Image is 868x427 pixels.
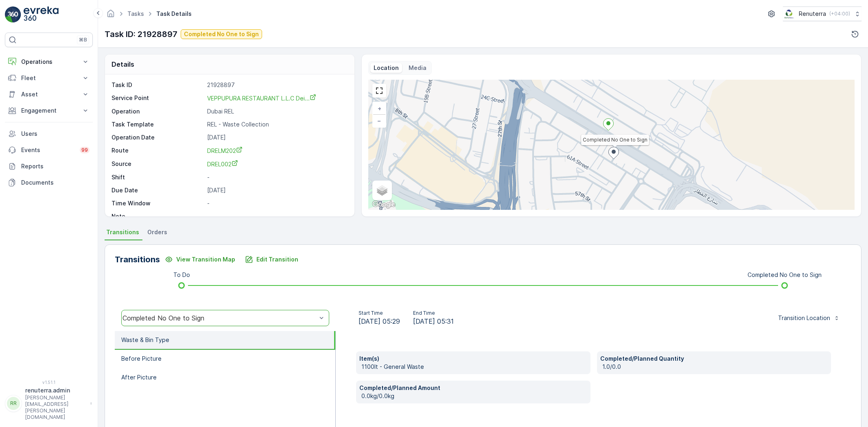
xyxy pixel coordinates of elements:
p: Completed/Planned Quantity [600,355,828,363]
a: DRELM202 [207,146,346,155]
img: Google [370,199,397,210]
p: Fleet [21,74,77,82]
div: RR [7,397,20,410]
p: Completed/Planned Amount [359,384,587,392]
span: v 1.51.1 [5,380,93,385]
p: [DATE] [207,186,346,194]
p: Note [112,212,204,220]
button: RRrenuterra.admin[PERSON_NAME][EMAIL_ADDRESS][PERSON_NAME][DOMAIN_NAME] [5,386,93,420]
a: Layers [373,181,391,199]
span: VEPPUPURA RESTAURANT L.L.C Dei... [207,95,316,102]
a: Users [5,126,93,142]
p: Operation Date [112,133,204,142]
a: Zoom In [373,102,385,115]
button: Fleet [5,70,93,86]
a: Documents [5,174,93,191]
button: Renuterra(+04:00) [783,7,861,21]
a: Zoom Out [373,115,385,127]
img: logo [5,7,21,23]
button: Operations [5,54,93,70]
p: renuterra.admin [25,386,86,394]
button: View Transition Map [160,253,240,266]
p: Completed No One to Sign [748,271,822,279]
p: - [207,173,346,181]
a: Reports [5,158,93,174]
span: [DATE] 05:29 [359,316,400,326]
p: 21928897 [207,81,346,89]
p: Reports [21,162,90,170]
a: VEPPUPURA RESTAURANT L.L.C Dei... [207,94,316,102]
p: Engagement [21,107,77,115]
p: Asset [21,90,77,98]
p: Users [21,130,90,138]
p: ( +04:00 ) [829,11,850,17]
span: + [378,105,381,112]
p: Time Window [112,199,204,207]
p: Task Template [112,120,204,129]
p: Source [112,160,204,168]
span: DREL002 [207,161,238,168]
div: Completed No One to Sign [122,314,317,322]
a: Homepage [106,12,115,19]
p: Edit Transition [256,255,298,264]
a: View Fullscreen [373,85,385,97]
p: 99 [81,147,88,153]
p: Operations [21,58,77,66]
a: Open this area in Google Maps (opens a new window) [370,199,397,210]
a: Tasks [127,10,144,17]
p: Service Point [112,94,204,102]
p: 1100lt - General Waste [361,363,587,371]
span: DRELM202 [207,147,243,154]
p: Operation [112,107,204,115]
button: Engagement [5,102,93,119]
p: Events [21,146,75,154]
p: Task ID: 21928897 [105,28,177,40]
p: [PERSON_NAME][EMAIL_ADDRESS][PERSON_NAME][DOMAIN_NAME] [25,394,86,420]
p: Task ID [112,81,204,89]
button: Edit Transition [240,253,303,266]
span: Task Details [155,10,193,18]
p: Start Time [359,310,400,316]
p: Location [374,64,399,72]
button: Asset [5,86,93,102]
p: End Time [413,310,454,316]
p: Renuterra [799,10,826,18]
p: ⌘B [79,37,87,43]
p: REL - Waste Collection [207,120,346,129]
span: [DATE] 05:31 [413,316,454,326]
p: Documents [21,179,90,187]
p: Waste & Bin Type [121,336,169,344]
p: After Picture [121,373,157,381]
p: View Transition Map [176,255,235,264]
button: Completed No One to Sign [181,29,262,39]
p: To Do [173,271,190,279]
span: Orders [147,228,167,236]
p: [DATE] [207,133,346,142]
p: Details [112,59,134,69]
p: Media [409,64,426,72]
p: 1.0/0.0 [602,363,828,371]
p: Shift [112,173,204,181]
button: Transition Location [773,312,845,325]
p: Dubai REL [207,107,346,115]
p: Route [112,146,204,155]
p: - [207,212,346,220]
a: DREL002 [207,160,346,168]
p: Item(s) [359,355,587,363]
p: Before Picture [121,355,162,363]
p: - [207,199,346,207]
span: Transitions [106,228,139,236]
p: 0.0kg/0.0kg [361,392,587,400]
p: Completed No One to Sign [184,30,259,38]
p: Transition Location [778,314,830,322]
img: Screenshot_2024-07-26_at_13.33.01.png [783,9,796,18]
span: − [377,117,381,124]
p: Due Date [112,186,204,194]
img: logo_light-DOdMpM7g.png [24,7,59,23]
p: Transitions [115,253,160,266]
a: Events99 [5,142,93,158]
